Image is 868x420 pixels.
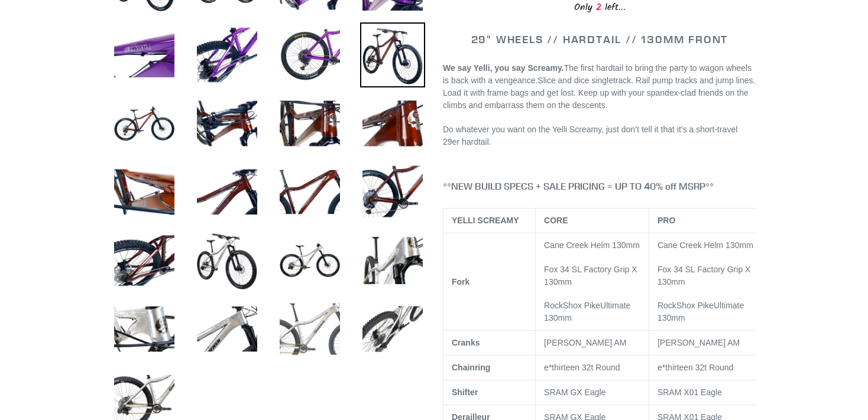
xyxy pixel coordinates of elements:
img: Load image into Gallery viewer, YELLI SCREAMY - Complete Bike [360,22,425,87]
img: Load image into Gallery viewer, YELLI SCREAMY - Complete Bike [360,91,425,156]
b: Shifter [452,388,478,397]
img: Load image into Gallery viewer, YELLI SCREAMY - Complete Bike [195,297,260,362]
img: Load image into Gallery viewer, YELLI SCREAMY - Complete Bike [277,22,342,87]
img: Load image into Gallery viewer, YELLI SCREAMY - Complete Bike [112,91,177,156]
span: e*thirteen 32t Round [658,363,733,372]
img: Load image into Gallery viewer, YELLI SCREAMY - Complete Bike [112,228,177,293]
img: Load image into Gallery viewer, YELLI SCREAMY - Complete Bike [195,228,260,293]
b: PRO [658,216,675,225]
h4: **NEW BUILD SPECS + SALE PRICING = UP TO 40% off MSRP** [443,181,756,192]
img: Load image into Gallery viewer, YELLI SCREAMY - Complete Bike [112,159,177,224]
p: Slice and dice singletrack. Rail pump tracks and jump lines. Load it with frame bags and get lost... [443,62,756,112]
span: The first hardtail to bring the party to wagon wheels is back with a vengeance. [443,63,752,85]
b: CORE [544,216,568,225]
img: Load image into Gallery viewer, YELLI SCREAMY - Complete Bike [277,297,342,362]
img: Load image into Gallery viewer, YELLI SCREAMY - Complete Bike [277,228,342,293]
b: YELLI SCREAMY [452,216,519,225]
img: Load image into Gallery viewer, YELLI SCREAMY - Complete Bike [277,91,342,156]
p: Cane Creek Helm 130mm [658,239,758,252]
span: Do whatever you want on the Yelli Screamy, just don’t tell it that it’s a short-travel 29er hardt... [443,125,737,146]
img: Load image into Gallery viewer, YELLI SCREAMY - Complete Bike [277,159,342,224]
img: Load image into Gallery viewer, YELLI SCREAMY - Complete Bike [360,297,425,362]
p: Fox 34 SL Factory Grip X 130mm [658,263,758,288]
b: Fork [452,277,469,286]
b: We say Yelli, you say Screamy. [443,63,564,73]
td: SRAM X01 Eagle [649,380,766,405]
p: Cane Creek Helm 130mm [544,239,640,252]
img: Load image into Gallery viewer, YELLI SCREAMY - Complete Bike [195,159,260,224]
span: e*thirteen 32t Round [544,363,620,372]
img: Load image into Gallery viewer, YELLI SCREAMY - Complete Bike [112,22,177,87]
span: 29" WHEELS // HARDTAIL // 130MM FRONT [471,32,728,46]
span: [PERSON_NAME] AM [658,338,740,347]
span: [PERSON_NAME] AM [544,338,626,347]
span: RockShox Pike [658,301,714,310]
b: Chainring [452,363,490,372]
td: SRAM GX Eagle [536,380,649,405]
b: Cranks [452,338,480,347]
span: RockShox Pike [544,301,600,310]
img: Load image into Gallery viewer, YELLI SCREAMY - Complete Bike [112,297,177,362]
img: Load image into Gallery viewer, YELLI SCREAMY - Complete Bike [360,228,425,293]
img: Load image into Gallery viewer, YELLI SCREAMY - Complete Bike [360,159,425,224]
img: Load image into Gallery viewer, YELLI SCREAMY - Complete Bike [195,22,260,87]
p: Fox 34 SL Factory Grip X 130mm [544,263,640,288]
img: Load image into Gallery viewer, YELLI SCREAMY - Complete Bike [195,91,260,156]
